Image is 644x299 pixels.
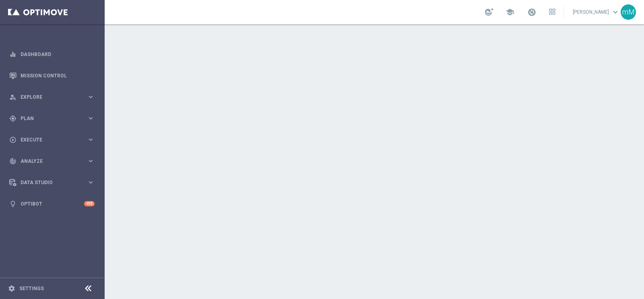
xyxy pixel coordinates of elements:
i: keyboard_arrow_right [87,93,95,101]
div: Optibot [9,193,95,214]
a: Settings [19,286,44,291]
i: settings [8,285,15,292]
div: Analyze [9,158,87,165]
i: keyboard_arrow_right [87,179,95,186]
div: mM [621,4,636,20]
a: Dashboard [21,44,95,65]
button: equalizer Dashboard [9,51,95,58]
span: Analyze [21,159,87,164]
div: Dashboard [9,44,95,65]
i: keyboard_arrow_right [87,157,95,165]
button: person_search Explore keyboard_arrow_right [9,94,95,100]
button: lightbulb Optibot +10 [9,201,95,207]
span: Explore [21,95,87,100]
i: play_circle_outline [9,136,17,143]
i: track_changes [9,158,17,165]
div: Mission Control [9,65,95,86]
span: Data Studio [21,180,87,185]
i: keyboard_arrow_right [87,136,95,143]
div: Execute [9,136,87,143]
span: school [506,8,514,17]
div: Plan [9,115,87,122]
i: lightbulb [9,200,17,208]
i: keyboard_arrow_right [87,114,95,122]
span: keyboard_arrow_down [611,8,620,17]
a: [PERSON_NAME]keyboard_arrow_down [572,6,621,18]
i: person_search [9,93,17,101]
i: equalizer [9,51,17,58]
div: Explore [9,93,87,101]
i: gps_fixed [9,115,17,122]
button: play_circle_outline Execute keyboard_arrow_right [9,137,95,143]
a: Optibot [21,193,84,214]
button: Mission Control [9,73,95,79]
button: track_changes Analyze keyboard_arrow_right [9,158,95,164]
span: Execute [21,137,87,142]
button: gps_fixed Plan keyboard_arrow_right [9,115,95,122]
a: Mission Control [21,65,95,86]
div: +10 [84,201,95,206]
span: Plan [21,116,87,121]
div: Data Studio [9,179,87,186]
button: Data Studio keyboard_arrow_right [9,179,95,186]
